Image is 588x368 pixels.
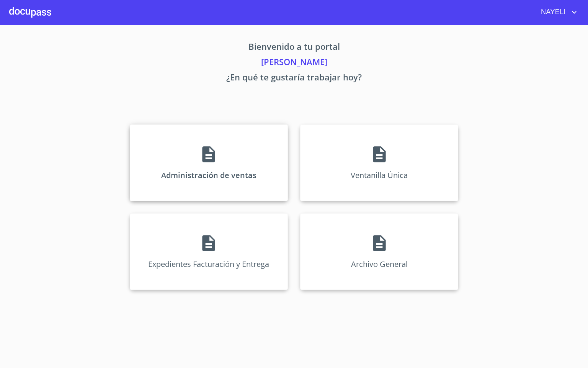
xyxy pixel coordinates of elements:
[351,170,408,180] p: Ventanilla Única
[58,40,530,56] p: Bienvenido a tu portal
[351,259,408,269] p: Archivo General
[58,71,530,86] p: ¿En qué te gustaría trabajar hoy?
[535,6,570,18] span: NAYELI
[161,170,256,180] p: Administración de ventas
[58,56,530,71] p: [PERSON_NAME]
[148,259,269,269] p: Expedientes Facturación y Entrega
[535,6,579,18] button: account of current user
